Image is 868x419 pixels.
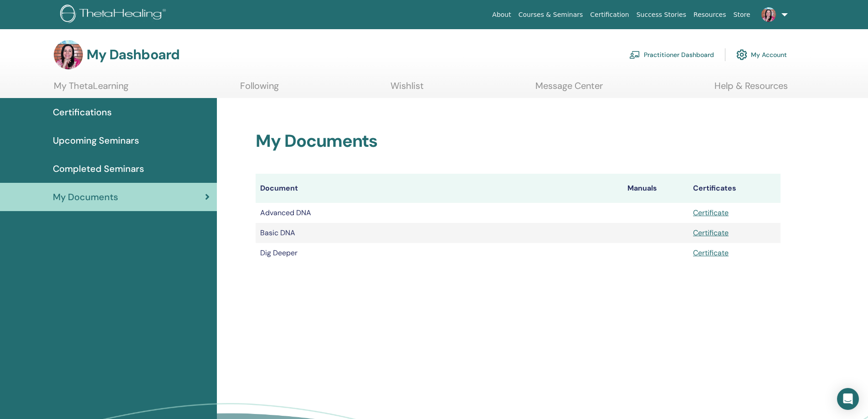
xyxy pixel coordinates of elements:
[714,80,788,98] a: Help & Resources
[53,105,112,119] span: Certifications
[623,174,688,203] th: Manuals
[736,47,747,62] img: cog.svg
[761,7,776,22] img: default.jpg
[586,6,632,23] a: Certification
[535,80,603,98] a: Message Center
[488,6,514,23] a: About
[256,243,623,263] td: Dig Deeper
[256,203,623,223] td: Advanced DNA
[837,388,859,410] div: Open Intercom Messenger
[54,80,128,98] a: My ThetaLearning
[240,80,279,98] a: Following
[633,6,690,23] a: Success Stories
[629,45,714,65] a: Practitioner Dashboard
[54,40,83,69] img: default.jpg
[730,6,754,23] a: Store
[629,51,640,59] img: chalkboard-teacher.svg
[693,208,729,217] a: Certificate
[688,174,781,203] th: Certificates
[515,6,587,23] a: Courses & Seminars
[53,134,139,147] span: Upcoming Seminars
[690,6,730,23] a: Resources
[60,5,169,25] img: logo.png
[256,223,623,243] td: Basic DNA
[53,162,144,176] span: Completed Seminars
[693,228,729,238] a: Certificate
[256,131,781,152] h2: My Documents
[256,174,623,203] th: Document
[736,45,787,65] a: My Account
[53,190,118,204] span: My Documents
[87,47,180,63] h3: My Dashboard
[693,248,729,258] a: Certificate
[390,80,424,98] a: Wishlist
